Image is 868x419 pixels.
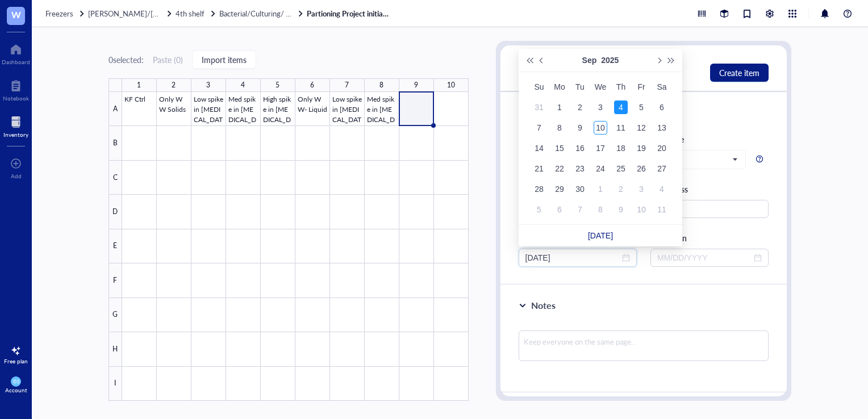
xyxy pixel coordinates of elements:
[553,121,566,135] div: 8
[594,100,607,114] div: 3
[525,252,620,264] input: MM/DD/YYYY
[652,77,672,97] th: Sa
[594,182,607,196] div: 1
[553,182,566,196] div: 29
[379,78,383,92] div: 8
[590,138,611,158] td: 2025-09-17
[553,141,566,155] div: 15
[549,199,570,220] td: 2025-10-06
[153,51,183,69] button: Paste (0)
[631,179,652,199] td: 2025-10-03
[590,97,611,118] td: 2025-09-03
[635,100,648,114] div: 5
[553,162,566,175] div: 22
[573,141,587,155] div: 16
[614,121,628,135] div: 11
[549,179,570,199] td: 2025-09-29
[88,9,173,19] a: [PERSON_NAME]/[PERSON_NAME]
[549,118,570,138] td: 2025-09-08
[614,182,628,196] div: 2
[176,9,304,19] a: 4th shelfBacterial/Culturing/ Rack 3
[549,77,570,97] th: Mo
[631,118,652,138] td: 2025-09-12
[137,78,141,92] div: 1
[108,92,122,126] div: A
[573,203,587,216] div: 7
[650,232,769,244] div: Expires on
[307,9,392,19] a: Partioning Project initial test [DATE] [MEDICAL_DATA]
[573,182,587,196] div: 30
[655,100,669,114] div: 6
[549,158,570,179] td: 2025-09-22
[88,8,210,19] span: [PERSON_NAME]/[PERSON_NAME]
[614,162,628,175] div: 25
[573,100,587,114] div: 2
[3,77,29,102] a: Notebook
[655,182,669,196] div: 4
[582,49,597,72] button: Choose a month
[719,68,759,77] span: Create item
[108,53,144,66] div: 0 selected:
[3,131,28,138] div: Inventory
[45,8,73,19] span: Freezers
[635,182,648,196] div: 3
[4,358,28,364] div: Free plan
[206,78,210,92] div: 3
[652,118,672,138] td: 2025-09-13
[276,78,279,92] div: 5
[529,199,549,220] td: 2025-10-05
[3,95,29,102] div: Notebook
[655,203,669,216] div: 11
[108,332,122,366] div: H
[657,252,752,264] input: MM/DD/YYYY
[414,78,418,92] div: 9
[523,49,536,72] button: Last year (Control + left)
[108,195,122,229] div: D
[590,199,611,220] td: 2025-10-08
[192,51,256,69] button: Import items
[310,78,314,92] div: 6
[614,141,628,155] div: 18
[631,97,652,118] td: 2025-09-05
[532,162,546,175] div: 21
[631,199,652,220] td: 2025-10-10
[570,118,590,138] td: 2025-09-09
[614,203,628,216] div: 9
[631,158,652,179] td: 2025-09-26
[549,97,570,118] td: 2025-09-01
[532,203,546,216] div: 5
[241,78,245,92] div: 4
[652,158,672,179] td: 2025-09-27
[665,49,678,72] button: Next year (Control + right)
[650,133,769,145] div: Item type
[611,97,631,118] td: 2025-09-04
[590,118,611,138] td: 2025-09-10
[529,77,549,97] th: Su
[11,7,21,22] span: W
[590,77,611,97] th: We
[108,263,122,298] div: F
[652,199,672,220] td: 2025-10-11
[570,199,590,220] td: 2025-10-07
[553,203,566,216] div: 6
[345,78,349,92] div: 7
[611,77,631,97] th: Th
[570,158,590,179] td: 2025-09-23
[570,179,590,199] td: 2025-09-30
[570,77,590,97] th: Tu
[594,141,607,155] div: 17
[176,8,205,19] span: 4th shelf
[11,173,22,179] div: Add
[108,298,122,332] div: G
[652,179,672,199] td: 2025-10-04
[655,162,669,175] div: 27
[650,183,769,195] div: Vol / Mass
[219,8,307,19] span: Bacterial/Culturing/ Rack 3
[529,118,549,138] td: 2025-09-07
[570,138,590,158] td: 2025-09-16
[172,78,176,92] div: 2
[447,78,455,92] div: 10
[108,161,122,195] div: C
[570,97,590,118] td: 2025-09-02
[532,121,546,135] div: 7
